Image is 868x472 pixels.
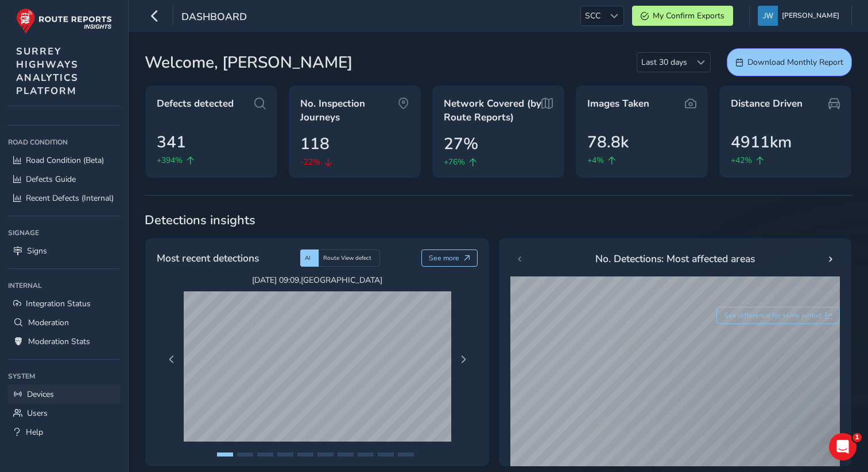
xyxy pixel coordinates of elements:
[16,8,112,34] img: rr logo
[632,6,733,26] button: My Confirm Exports
[398,453,414,457] button: Page 10
[8,277,120,294] div: Internal
[157,130,186,154] span: 341
[26,174,76,185] span: Defects Guide
[731,97,803,111] span: Distance Driven
[338,453,354,457] button: Page 7
[27,389,54,400] span: Devices
[164,352,180,368] button: Previous Page
[731,154,752,166] span: +42%
[595,251,755,266] span: No. Detections: Most affected areas
[716,307,840,324] button: See difference for same period
[181,10,247,26] span: Dashboard
[8,294,120,313] a: Integration Status
[8,368,120,385] div: System
[323,254,371,262] span: Route View defect
[587,97,649,111] span: Images Taken
[829,433,857,461] iframe: Intercom live chat
[724,311,821,320] span: See difference for same period
[421,249,478,267] button: See more
[429,253,459,263] span: See more
[358,453,374,457] button: Page 8
[731,130,792,154] span: 4911km
[157,154,183,166] span: +394%
[8,134,120,151] div: Road Condition
[587,154,604,166] span: +4%
[455,352,471,368] button: Next Page
[277,453,293,457] button: Page 4
[8,224,120,241] div: Signage
[297,453,313,457] button: Page 5
[319,249,380,267] div: Route View defect
[637,53,691,72] span: Last 30 days
[217,453,233,457] button: Page 1
[157,97,234,111] span: Defects detected
[300,156,320,168] span: -22%
[8,423,120,442] a: Help
[378,453,394,457] button: Page 9
[27,408,48,419] span: Users
[581,6,604,25] span: SCC
[305,254,311,262] span: AI
[300,132,330,156] span: 118
[145,50,352,75] span: Welcome, [PERSON_NAME]
[16,45,79,97] span: SURREY HIGHWAYS ANALYTICS PLATFORM
[758,6,843,26] button: [PERSON_NAME]
[26,155,104,166] span: Road Condition (Beta)
[27,245,47,256] span: Signs
[852,433,862,442] span: 1
[26,427,43,438] span: Help
[26,298,91,309] span: Integration Status
[758,6,778,26] img: diamond-layout
[653,10,724,21] span: My Confirm Exports
[28,336,90,347] span: Moderation Stats
[145,212,852,229] span: Detections insights
[444,156,465,168] span: +76%
[8,241,120,260] a: Signs
[317,453,334,457] button: Page 6
[587,130,629,154] span: 78.8k
[727,48,852,76] button: Download Monthly Report
[444,97,541,124] span: Network Covered (by Route Reports)
[257,453,273,457] button: Page 3
[300,249,319,267] div: AI
[184,275,451,286] span: [DATE] 09:09 , [GEOGRAPHIC_DATA]
[8,313,120,332] a: Moderation
[8,385,120,404] a: Devices
[8,151,120,170] a: Road Condition (Beta)
[26,193,114,204] span: Recent Defects (Internal)
[300,97,398,124] span: No. Inspection Journeys
[8,332,120,351] a: Moderation Stats
[444,132,478,156] span: 27%
[237,453,253,457] button: Page 2
[157,251,259,266] span: Most recent detections
[8,404,120,423] a: Users
[8,189,120,208] a: Recent Defects (Internal)
[782,6,839,26] span: [PERSON_NAME]
[28,317,69,328] span: Moderation
[747,57,843,68] span: Download Monthly Report
[8,170,120,189] a: Defects Guide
